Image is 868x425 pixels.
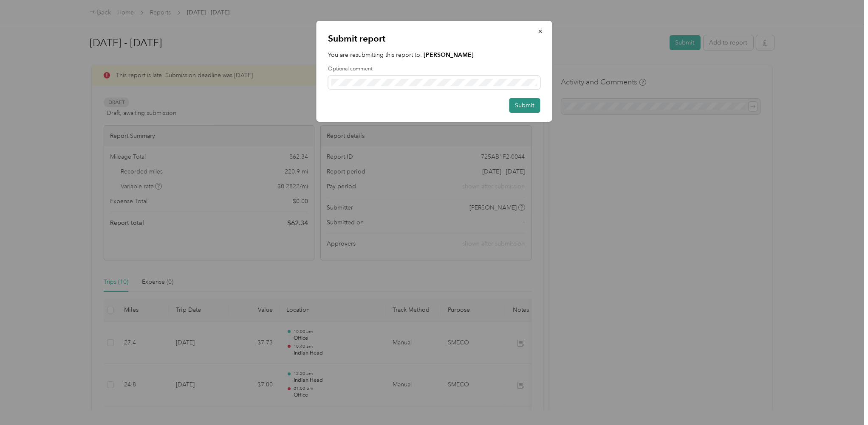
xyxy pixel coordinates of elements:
p: Submit report [328,33,540,45]
iframe: Everlance-gr Chat Button Frame [820,377,868,425]
strong: [PERSON_NAME] [424,51,474,59]
label: Optional comment [328,65,540,73]
button: Submit [509,98,540,113]
p: You are resubmitting this report to: [328,50,540,59]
